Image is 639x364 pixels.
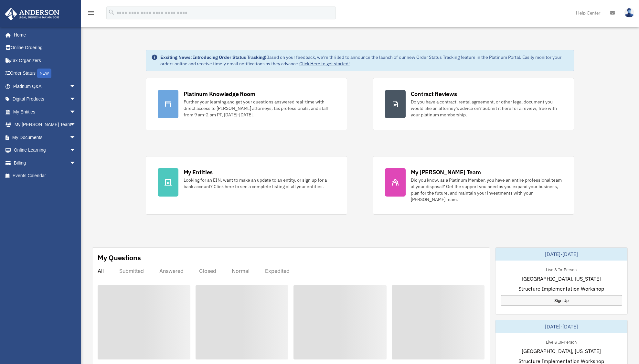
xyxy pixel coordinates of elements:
span: [GEOGRAPHIC_DATA], [US_STATE] [522,347,601,355]
div: NEW [37,69,51,78]
div: Submitted [119,268,144,274]
div: Expedited [265,268,290,274]
a: Order StatusNEW [5,67,86,80]
span: arrow_drop_down [69,118,82,132]
div: My Questions [98,253,141,262]
strong: Exciting News: Introducing Order Status Tracking! [160,54,266,60]
a: My [PERSON_NAME] Teamarrow_drop_down [5,118,86,131]
div: Live & In-Person [541,266,582,273]
a: Home [5,28,82,41]
div: [DATE]-[DATE] [495,248,627,261]
span: arrow_drop_down [69,105,82,119]
span: arrow_drop_down [69,93,82,106]
a: Events Calendar [5,169,86,182]
div: My Entities [184,168,213,176]
div: [DATE]-[DATE] [495,320,627,333]
a: My [PERSON_NAME] Team Did you know, as a Platinum Member, you have an entire professional team at... [373,156,574,215]
a: Click Here to get started! [299,61,350,67]
div: Did you know, as a Platinum Member, you have an entire professional team at your disposal? Get th... [411,177,562,203]
div: My [PERSON_NAME] Team [411,168,481,176]
a: Online Ordering [5,41,86,54]
a: Platinum Knowledge Room Further your learning and get your questions answered real-time with dire... [146,78,347,130]
a: Digital Productsarrow_drop_down [5,93,86,106]
span: Structure Implementation Workshop [518,285,604,293]
div: Further your learning and get your questions answered real-time with direct access to [PERSON_NAM... [184,99,335,118]
span: arrow_drop_down [69,156,82,170]
i: menu [87,9,95,17]
div: Do you have a contract, rental agreement, or other legal document you would like an attorney's ad... [411,99,562,118]
span: arrow_drop_down [69,144,82,157]
div: Normal [232,268,250,274]
a: My Entitiesarrow_drop_down [5,105,86,118]
div: All [98,268,104,274]
a: My Documentsarrow_drop_down [5,131,86,144]
a: Contract Reviews Do you have a contract, rental agreement, or other legal document you would like... [373,78,574,130]
div: Platinum Knowledge Room [184,90,255,98]
a: Sign Up [501,295,622,306]
span: arrow_drop_down [69,80,82,93]
a: Tax Organizers [5,54,86,67]
div: Live & In-Person [541,338,582,345]
img: Anderson Advisors Platinum Portal [3,8,61,20]
a: Online Learningarrow_drop_down [5,144,86,157]
img: User Pic [624,8,634,17]
div: Contract Reviews [411,90,457,98]
a: My Entities Looking for an EIN, want to make an update to an entity, or sign up for a bank accoun... [146,156,347,215]
a: menu [87,11,95,17]
div: Answered [159,268,184,274]
div: Closed [199,268,216,274]
i: search [108,9,115,16]
a: Platinum Q&Aarrow_drop_down [5,80,86,93]
a: Billingarrow_drop_down [5,156,86,169]
span: [GEOGRAPHIC_DATA], [US_STATE] [522,275,601,283]
span: arrow_drop_down [69,131,82,144]
div: Looking for an EIN, want to make an update to an entity, or sign up for a bank account? Click her... [184,177,335,190]
div: Based on your feedback, we're thrilled to announce the launch of our new Order Status Tracking fe... [160,54,569,67]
